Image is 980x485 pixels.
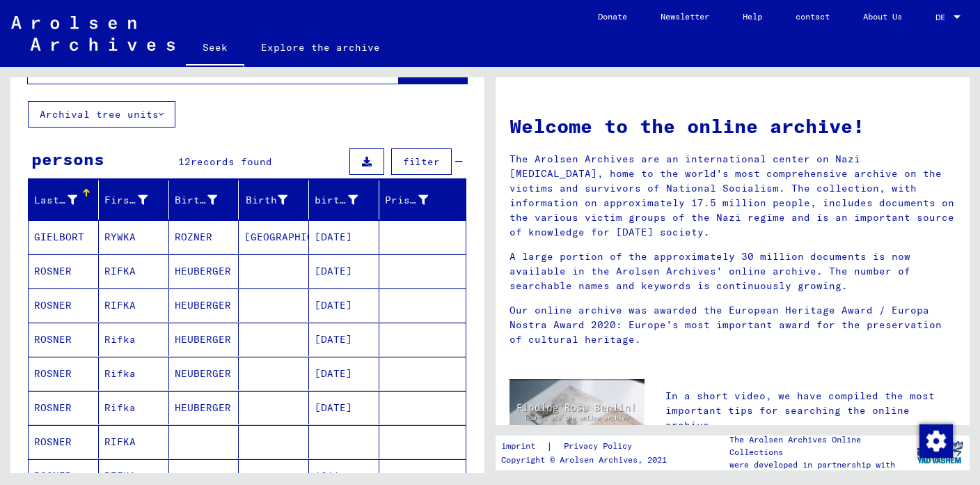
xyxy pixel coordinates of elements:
font: [DATE] [315,299,352,311]
button: filter [391,148,452,175]
img: Change consent [919,424,953,458]
font: [DATE] [315,401,352,414]
font: ROSNER [34,436,72,448]
font: In a short video, we have compiled the most important tips for searching the online archive. [665,390,935,431]
font: ROSNER [34,299,72,311]
font: [DATE] [315,265,352,277]
font: Birth [246,194,277,206]
font: DE [935,12,945,22]
font: Rifka [104,401,136,414]
font: | [546,440,553,452]
img: video.jpg [509,379,645,452]
font: ROSNER [34,401,72,414]
font: were developed in partnership with [729,459,895,470]
font: RIFKA [104,265,136,277]
div: Birth name [175,189,239,211]
mat-header-cell: Birth [239,180,309,220]
a: Seek [186,31,244,67]
font: ROSNER [34,333,72,346]
font: [DATE] [315,333,352,346]
font: Welcome to the online archive! [509,114,864,138]
font: Copyright © Arolsen Archives, 2021 [501,454,667,465]
font: Donate [598,11,627,22]
div: Prisoner # [385,189,449,211]
font: GIELBORT [34,231,84,243]
font: About Us [863,11,902,22]
font: ROSNER [34,367,72,380]
font: [DATE] [315,231,352,243]
font: RYWKA [104,231,136,243]
font: [GEOGRAPHIC_DATA] [244,231,351,243]
font: HEUBERGER [175,401,231,414]
font: ROZNER [175,231,212,243]
font: Last name [34,194,90,206]
mat-header-cell: birth date [309,180,379,220]
div: First name [104,189,168,211]
font: ROSNER [34,265,72,277]
div: Last name [34,189,98,211]
font: NEUBERGER [175,367,231,380]
font: HEUBERGER [175,333,231,346]
font: RIFKA [104,470,136,482]
img: Arolsen_neg.svg [11,16,175,51]
font: Seek [203,41,228,54]
mat-header-cell: Prisoner # [379,180,466,220]
font: imprint [501,440,535,451]
font: birth date [315,194,377,206]
font: Rifka [104,367,136,380]
font: ROSNER [34,470,72,482]
font: HEUBERGER [175,265,231,277]
a: Explore the archive [244,31,397,64]
font: contact [796,11,830,22]
a: imprint [501,439,546,454]
font: A large portion of the approximately 30 million documents is now available in the Arolsen Archive... [509,250,910,292]
button: Archival tree units [28,101,175,128]
mat-header-cell: Birth name [169,180,239,220]
mat-header-cell: First name [99,180,169,220]
font: 12 [178,155,191,168]
font: RIFKA [104,299,136,311]
font: Prisoner # [385,194,448,206]
font: Explore the archive [261,41,380,54]
font: persons [31,148,104,169]
font: Newsletter [661,11,709,22]
div: birth date [315,189,379,211]
font: Rifka [104,333,136,346]
mat-header-cell: Last name [29,180,99,220]
font: filter [403,155,440,168]
font: Birth name [175,194,237,206]
img: yv_logo.png [914,435,966,470]
font: 1911 [315,470,340,482]
font: RIFKA [104,436,136,448]
div: Birth [244,189,308,211]
font: records found [191,155,272,168]
font: [DATE] [315,367,352,380]
font: First name [104,194,167,206]
font: HEUBERGER [175,299,231,311]
font: The Arolsen Archives are an international center on Nazi [MEDICAL_DATA], home to the world's most... [509,153,954,238]
font: Our online archive was awarded the European Heritage Award / Europa Nostra Award 2020: Europe's m... [509,304,942,346]
a: Privacy Policy [553,439,649,454]
font: Help [743,11,762,22]
font: Archival tree units [40,108,159,121]
font: Privacy Policy [564,440,632,451]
